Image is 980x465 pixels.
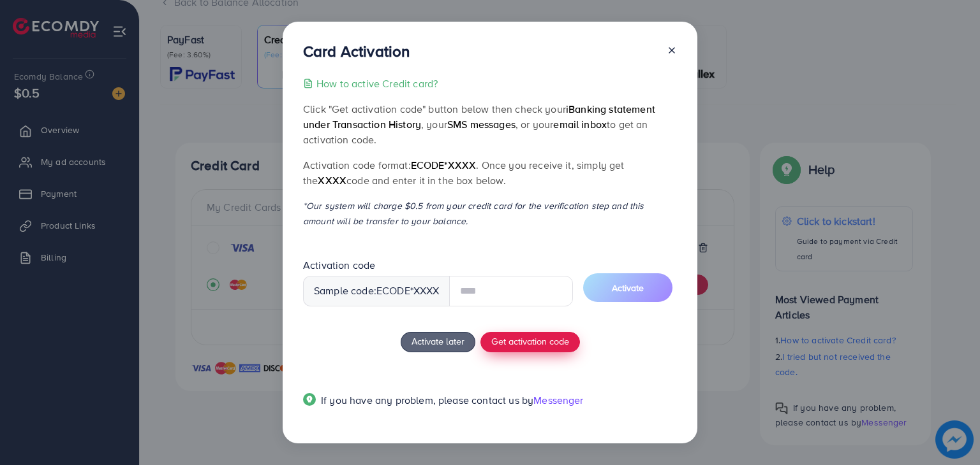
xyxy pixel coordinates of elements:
[612,282,644,294] span: Activate
[491,334,569,348] span: Get activation code
[303,102,655,131] span: iBanking statement under Transaction History
[376,283,410,298] span: ecode
[303,198,677,229] p: *Our system will charge $0.5 from your credit card for the verification step and this amount will...
[303,101,677,147] p: Click "Get activation code" button below then check your , your , or your to get an activation code.
[553,117,607,131] span: email inbox
[533,393,583,407] span: Messenger
[303,393,316,406] img: Popup guide
[321,393,533,407] span: If you have any problem, please contact us by
[412,334,464,348] span: Activate later
[583,273,672,302] button: Activate
[447,117,516,131] span: SMS messages
[303,42,410,61] h3: Card Activation
[318,173,346,187] span: XXXX
[401,332,475,352] button: Activate later
[480,332,580,352] button: Get activation code
[303,276,450,306] div: Sample code: *XXXX
[303,157,677,188] p: Activation code format: . Once you receive it, simply get the code and enter it in the box below.
[411,158,477,172] span: ecode*XXXX
[316,76,438,91] p: How to active Credit card?
[303,258,375,273] label: Activation code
